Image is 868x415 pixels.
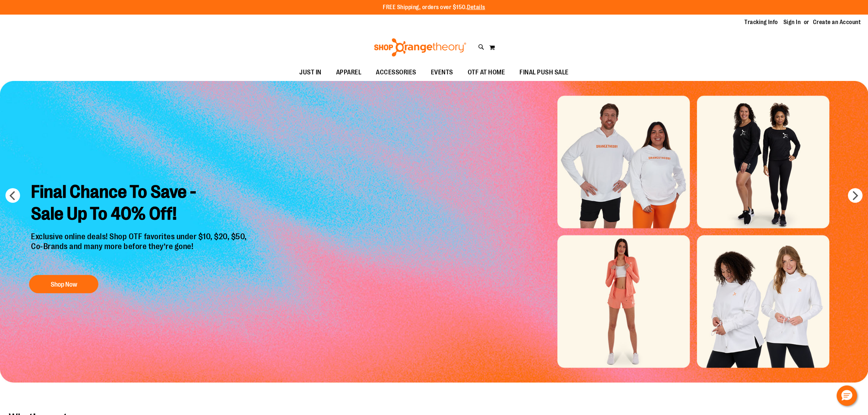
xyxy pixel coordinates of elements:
p: FREE Shipping, orders over $150. [383,3,485,12]
button: prev [5,188,20,203]
a: Create an Account [813,18,861,26]
span: FINAL PUSH SALE [519,64,569,81]
span: JUST IN [299,64,322,81]
span: EVENTS [431,64,453,81]
p: Exclusive online deals! Shop OTF favorites under $10, $20, $50, Co-Brands and many more before th... [26,232,254,268]
a: Final Chance To Save -Sale Up To 40% Off! Exclusive online deals! Shop OTF favorites under $10, $... [26,176,254,297]
span: ACCESSORIES [376,64,416,81]
a: FINAL PUSH SALE [512,64,576,81]
span: APPAREL [336,64,362,81]
a: Details [467,4,485,11]
a: Sign In [783,18,801,26]
a: ACCESSORIES [369,64,424,81]
span: OTF AT HOME [468,64,505,81]
img: Shop Orangetheory [373,38,467,57]
a: JUST IN [292,64,329,81]
button: Shop Now [29,275,98,293]
button: Hello, have a question? Let’s chat. [837,385,857,406]
h2: Final Chance To Save - Sale Up To 40% Off! [26,176,254,232]
a: Tracking Info [744,18,778,26]
button: next [848,188,863,203]
a: OTF AT HOME [460,64,513,81]
a: APPAREL [329,64,369,81]
a: EVENTS [424,64,460,81]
